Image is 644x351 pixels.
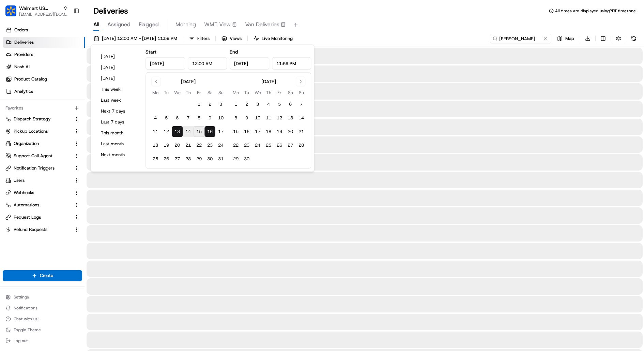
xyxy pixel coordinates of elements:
span: Create [40,273,53,279]
button: Next month [98,150,139,160]
div: Start new chat [23,65,112,72]
button: 28 [183,153,194,164]
button: 12 [161,126,172,137]
span: [DATE] 12:00 AM - [DATE] 11:59 PM [102,35,177,42]
span: Automations [14,202,39,208]
button: 17 [215,126,226,137]
th: Friday [194,89,204,96]
span: Knowledge Base [14,99,52,105]
button: [DATE] [98,52,139,61]
button: Notifications [3,303,82,313]
button: 16 [241,126,252,137]
span: Dispatch Strategy [14,116,51,122]
button: 3 [252,99,263,110]
button: 23 [241,140,252,151]
a: Orders [3,25,85,35]
button: Filters [186,34,213,43]
button: 3 [215,99,226,110]
th: Thursday [183,89,194,96]
button: Webhooks [3,187,82,198]
button: 30 [204,153,215,164]
span: Analytics [14,88,33,94]
a: 📗Knowledge Base [4,96,55,108]
button: 24 [215,140,226,151]
label: End [230,49,238,55]
span: Users [14,177,25,184]
button: 30 [241,153,252,164]
button: Pickup Locations [3,126,82,137]
button: 14 [183,126,194,137]
p: Welcome 👋 [7,27,124,38]
button: Walmart US Stores [19,5,60,12]
button: 9 [204,113,215,123]
input: Time [272,57,311,70]
button: 2 [204,99,215,110]
button: 15 [230,126,241,137]
button: Last month [98,139,139,149]
button: Request Logs [3,212,82,223]
th: Saturday [285,89,296,96]
button: 7 [183,113,194,123]
button: 8 [194,113,204,123]
div: 💻 [58,99,63,105]
input: Type to search [490,34,551,43]
button: This month [98,128,139,138]
th: Monday [150,89,161,96]
button: 8 [230,113,241,123]
button: [EMAIL_ADDRESS][DOMAIN_NAME] [19,12,68,17]
span: Product Catalog [14,76,47,82]
span: Nash AI [14,64,30,70]
button: 1 [194,99,204,110]
a: 💻API Documentation [55,96,112,108]
button: Automations [3,200,82,210]
button: 11 [150,126,161,137]
div: [DATE] [181,78,196,85]
span: Notification Triggers [14,165,55,171]
button: 9 [241,113,252,123]
input: Time [188,57,227,70]
div: 📗 [7,99,12,105]
a: Product Catalog [3,74,85,85]
button: Live Monitoring [250,34,296,43]
button: 19 [274,126,285,137]
button: Notification Triggers [3,163,82,174]
a: Pickup Locations [5,128,71,134]
th: Tuesday [241,89,252,96]
a: Powered byPylon [48,115,82,120]
button: 28 [296,140,307,151]
button: Create [3,270,82,281]
button: 12 [274,113,285,123]
th: Friday [274,89,285,96]
span: Flagged [139,20,159,29]
a: Organization [5,141,71,147]
button: 24 [252,140,263,151]
span: Settings [14,294,29,300]
a: Providers [3,49,85,60]
button: 10 [252,113,263,123]
button: 13 [285,113,296,123]
div: Favorites [3,103,82,114]
span: Log out [14,338,28,343]
button: 5 [161,113,172,123]
button: 14 [296,113,307,123]
button: 7 [296,99,307,110]
div: We're available if you need us! [23,72,86,77]
button: [DATE] [98,63,139,72]
button: 17 [252,126,263,137]
button: Dispatch Strategy [3,114,82,125]
span: Orders [14,27,28,33]
button: Refresh [629,34,639,43]
a: Request Logs [5,214,71,220]
button: 31 [215,153,226,164]
button: 27 [172,153,183,164]
button: Organization [3,138,82,149]
button: 21 [183,140,194,151]
span: API Documentation [64,99,109,105]
button: Views [218,34,245,43]
span: WMT View [204,20,231,29]
button: Next 7 days [98,106,139,116]
button: Go to previous month [151,77,161,86]
button: Map [554,34,577,43]
button: 21 [296,126,307,137]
